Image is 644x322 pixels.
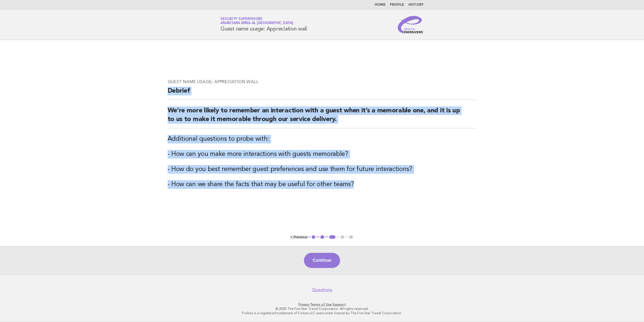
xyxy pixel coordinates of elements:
[168,135,477,143] h3: Additional questions to probe with:
[390,3,404,6] a: Profile
[168,106,477,128] h2: We’re more likely to remember an interaction with a guest when it’s a memorable one, and it is up...
[310,303,332,306] a: Terms of Use
[220,22,293,25] span: Anantara Mina al [GEOGRAPHIC_DATA]
[398,16,424,33] img: Service Energizers
[168,165,477,174] h3: - How do you best remember guest preferences and use them for future interactions?
[220,17,293,25] a: Security SupervisorsAnantara Mina al [GEOGRAPHIC_DATA]
[311,234,316,240] button: 1
[320,234,325,240] button: 2
[168,79,477,85] h3: Guest name usage: Appreciation wall
[328,234,336,240] button: 3
[304,253,340,268] button: Continue
[157,302,487,307] p: · ·
[220,18,307,32] h1: Guest name usage: Appreciation wall
[168,150,477,159] h3: - How can you make more interactions with guests memorable?
[312,287,332,293] a: Questions
[157,307,487,311] p: © 2025 The Five Star Travel Corporation. All rights reserved.
[299,303,309,306] a: Privacy
[168,180,477,189] h3: - How can we share the facts that may be useful for other teams?
[168,87,477,100] h2: Debrief
[290,235,307,239] button: < Previous
[408,3,424,6] a: History
[157,311,487,315] p: Forbes is a registered trademark of Forbes LLC used under license by The Five Star Travel Corpora...
[375,3,386,6] a: Home
[333,303,346,306] a: Support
